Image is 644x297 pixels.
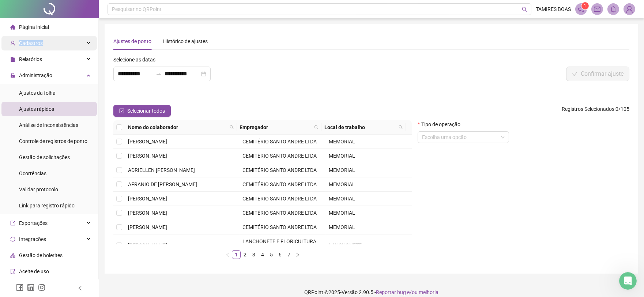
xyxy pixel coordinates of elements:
a: 6 [276,251,284,259]
span: linkedin [27,284,34,291]
span: bell [610,6,617,12]
button: left [223,250,232,259]
span: apartment [10,253,15,258]
span: [PERSON_NAME] [128,153,167,159]
span: search [313,122,320,133]
label: Selecione as datas [113,56,160,64]
span: Empregador [240,123,311,131]
span: TAMIRES BOAS [536,5,571,13]
a: 3 [250,251,258,259]
span: home [10,25,15,30]
span: CEMITÉRIO SANTO ANDRE LTDA [242,153,317,159]
label: Tipo de operação [418,120,465,128]
li: 6 [276,250,285,259]
span: [PERSON_NAME] [128,243,167,248]
span: audit [10,269,15,274]
span: Exportações [19,220,48,226]
img: 11600 [624,4,635,15]
span: facebook [16,284,23,291]
span: user-add [10,41,15,46]
span: AFRANIO DE [PERSON_NAME] [128,181,197,187]
span: Selecionar todos [127,107,165,115]
span: export [10,221,15,226]
button: Selecionar todos [113,105,171,117]
span: Ajustes da folha [19,90,56,96]
span: MEMORIAL [329,139,355,144]
span: sync [10,237,15,242]
span: [PERSON_NAME] [128,196,167,202]
span: MEMORIAL [329,210,355,216]
span: notification [578,6,584,12]
span: LANCHONETE [329,243,362,248]
span: MEMORIAL [329,196,355,202]
li: Página anterior [223,250,232,259]
div: Ajustes de ponto [113,37,151,45]
span: MEMORIAL [329,224,355,230]
iframe: Intercom live chat [619,272,637,290]
a: 7 [285,251,293,259]
span: left [225,253,230,257]
span: CEMITÉRIO SANTO ANDRE LTDA [242,210,317,216]
span: swap-right [156,71,162,77]
span: lock [10,73,15,78]
span: ADRIELLEN [PERSON_NAME] [128,167,195,173]
span: Link para registro rápido [19,203,75,208]
span: search [397,122,404,133]
span: MEMORIAL [329,153,355,159]
a: 1 [232,251,240,259]
span: Administração [19,72,52,78]
span: [PERSON_NAME] [128,139,167,144]
span: Controle de registros de ponto [19,138,87,144]
span: search [230,125,234,129]
span: Local de trabalho [324,123,396,131]
span: to [156,71,162,77]
button: Confirmar ajuste [566,67,629,81]
span: Gestão de holerites [19,252,63,258]
span: Integrações [19,236,46,242]
span: : 0 / 105 [562,105,629,117]
a: 4 [259,251,267,259]
span: instagram [38,284,45,291]
span: Registros Selecionados [562,106,614,112]
button: right [293,250,302,259]
div: Histórico de ajustes [163,37,208,45]
span: Reportar bug e/ou melhoria [376,289,438,295]
span: MEMORIAL [329,181,355,187]
span: left [78,286,83,291]
span: Página inicial [19,24,49,30]
span: Relatórios [19,56,42,62]
a: 2 [241,251,249,259]
li: 1 [232,250,241,259]
span: Aceite de uso [19,268,49,274]
li: 3 [249,250,258,259]
li: 5 [267,250,276,259]
span: search [399,125,403,129]
span: Ajustes rápidos [19,106,54,112]
span: search [314,125,319,129]
span: Versão [342,289,358,295]
span: Análise de inconsistências [19,122,78,128]
sup: 1 [581,2,589,10]
span: CEMITÉRIO SANTO ANDRE LTDA [242,139,317,144]
span: CEMITÉRIO SANTO ANDRE LTDA [242,181,317,187]
li: 7 [285,250,293,259]
span: search [522,7,527,12]
span: Cadastros [19,40,43,46]
li: Próxima página [293,250,302,259]
span: Ocorrências [19,170,46,176]
span: CEMITÉRIO SANTO ANDRE LTDA [242,224,317,230]
span: file [10,57,15,62]
span: Gestão de solicitações [19,154,70,160]
span: Validar protocolo [19,187,58,192]
span: 1 [584,3,587,8]
span: mail [594,6,600,12]
a: 5 [267,251,275,259]
li: 2 [241,250,249,259]
span: check-square [119,108,124,113]
li: 4 [258,250,267,259]
span: right [295,253,300,257]
span: LANCHONETE E FLORICULTURA CEMITERIO SANTO ANDRE LTDA [242,238,317,252]
span: CEMITÉRIO SANTO ANDRE LTDA [242,196,317,202]
span: search [228,122,236,133]
span: [PERSON_NAME] [128,210,167,216]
